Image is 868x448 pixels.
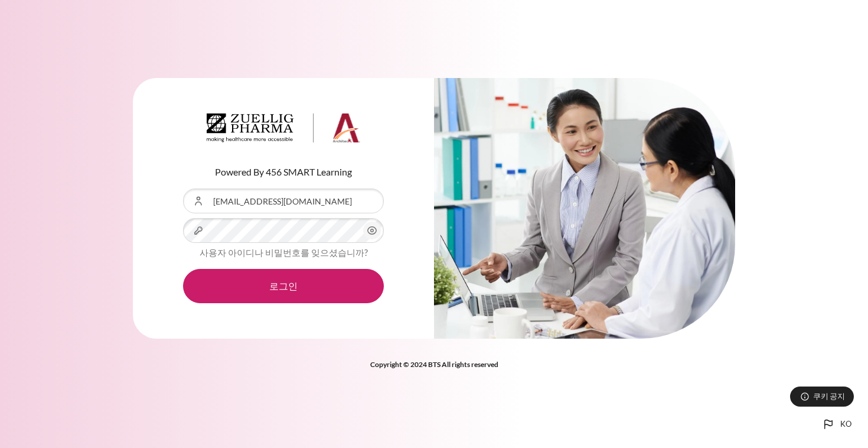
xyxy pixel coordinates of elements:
[790,387,854,407] button: 쿠키 공지
[840,418,851,430] span: ko
[183,189,384,213] input: 사용자 아이디
[370,360,498,369] strong: Copyright © 2024 BTS All rights reserved
[183,165,384,179] p: Powered By 456 SMART Learning
[207,113,360,143] img: Architeck
[817,413,856,436] button: Languages
[200,247,368,258] a: 사용자 아이디나 비밀번호를 잊으셨습니까?
[183,269,384,303] button: 로그인
[207,113,360,148] a: Architeck
[813,391,845,402] span: 쿠키 공지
